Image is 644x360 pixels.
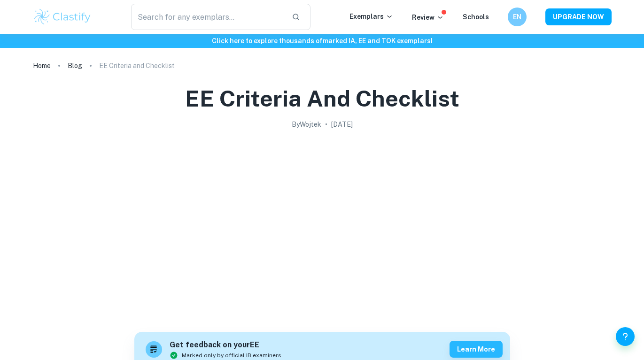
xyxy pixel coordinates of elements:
h2: By Wojtek [292,119,321,130]
input: Search for any exemplars... [131,4,285,30]
p: Exemplars [349,11,393,22]
h6: Click here to explore thousands of marked IA, EE and TOK exemplars ! [2,36,642,46]
img: EE Criteria and Checklist cover image [134,133,510,321]
p: EE Criteria and Checklist [99,61,175,71]
p: • [325,119,327,130]
a: Schools [463,13,489,21]
button: Help and Feedback [616,327,635,346]
h6: Get feedback on your EE [170,339,281,351]
p: Review [412,12,444,23]
button: EN [508,8,527,26]
h6: EN [512,12,522,22]
a: Blog [68,59,82,72]
a: Home [33,59,51,72]
span: Marked only by official IB examiners [182,351,281,360]
img: Clastify logo [33,8,93,26]
button: UPGRADE NOW [545,8,612,25]
h1: EE Criteria and Checklist [185,84,459,114]
h2: [DATE] [331,119,353,130]
button: Learn more [450,341,503,358]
